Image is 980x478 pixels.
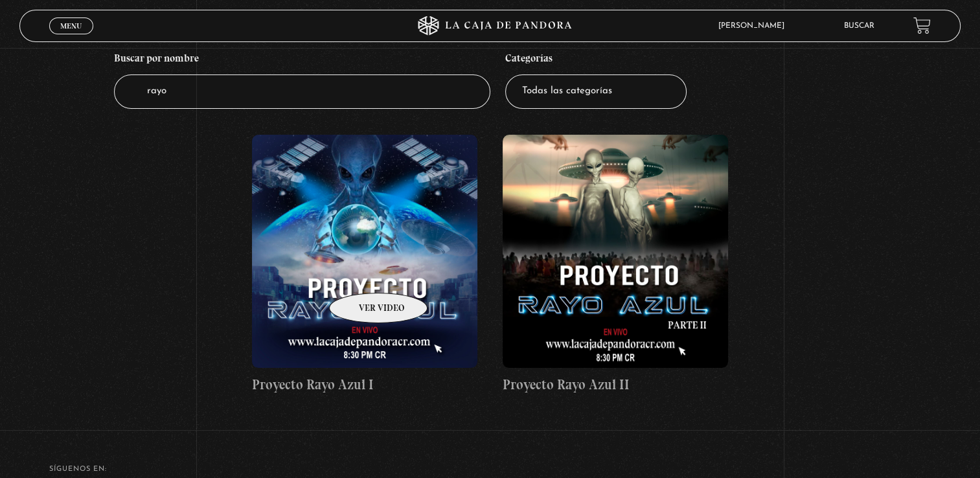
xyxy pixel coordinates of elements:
h4: Proyecto Rayo Azul I [252,374,478,395]
h4: Categorías [505,45,687,75]
span: [PERSON_NAME] [712,22,797,30]
h4: Buscar por nombre [114,45,490,75]
a: Proyecto Rayo Azul I [252,135,478,395]
h4: SÍguenos en: [49,466,931,473]
a: Buscar [844,22,874,30]
a: View your shopping cart [913,17,931,34]
span: Cerrar [56,33,86,42]
h4: Proyecto Rayo Azul II [503,374,729,395]
a: Proyecto Rayo Azul II [503,135,729,395]
span: Menu [60,22,82,30]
